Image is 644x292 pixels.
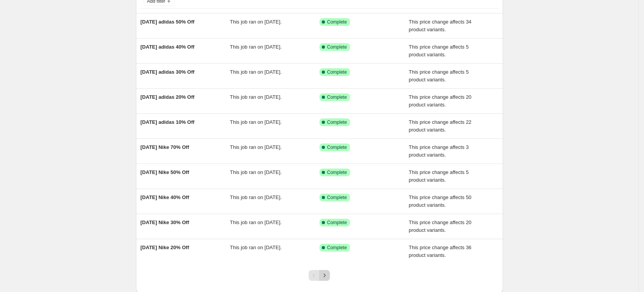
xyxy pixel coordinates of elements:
[141,44,195,50] span: [DATE] adidas 40% Off
[327,19,347,25] span: Complete
[230,44,282,50] span: This job ran on [DATE].
[409,169,469,183] span: This price change affects 5 product variants.
[141,119,195,125] span: [DATE] adidas 10% Off
[230,69,282,75] span: This job ran on [DATE].
[327,94,347,100] span: Complete
[141,194,189,200] span: [DATE] Nike 40% Off
[230,169,282,175] span: This job ran on [DATE].
[230,144,282,150] span: This job ran on [DATE].
[327,219,347,226] span: Complete
[327,245,347,251] span: Complete
[327,144,347,150] span: Complete
[327,194,347,201] span: Complete
[409,144,469,158] span: This price change affects 3 product variants.
[230,245,282,250] span: This job ran on [DATE].
[327,169,347,176] span: Complete
[327,44,347,50] span: Complete
[309,270,330,281] nav: Pagination
[141,219,189,225] span: [DATE] Nike 30% Off
[409,19,471,32] span: This price change affects 34 product variants.
[230,219,282,225] span: This job ran on [DATE].
[230,119,282,125] span: This job ran on [DATE].
[141,94,195,100] span: [DATE] adidas 20% Off
[409,194,471,208] span: This price change affects 50 product variants.
[409,245,471,258] span: This price change affects 36 product variants.
[141,245,189,250] span: [DATE] Nike 20% Off
[409,44,469,57] span: This price change affects 5 product variants.
[141,144,189,150] span: [DATE] Nike 70% Off
[327,119,347,125] span: Complete
[409,119,471,133] span: This price change affects 22 product variants.
[141,19,195,25] span: [DATE] adidas 50% Off
[141,69,195,75] span: [DATE] adidas 30% Off
[141,169,189,175] span: [DATE] Nike 50% Off
[319,270,330,281] button: Next
[409,94,471,108] span: This price change affects 20 product variants.
[409,69,469,83] span: This price change affects 5 product variants.
[230,194,282,200] span: This job ran on [DATE].
[409,219,471,233] span: This price change affects 20 product variants.
[327,69,347,75] span: Complete
[230,19,282,25] span: This job ran on [DATE].
[230,94,282,100] span: This job ran on [DATE].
